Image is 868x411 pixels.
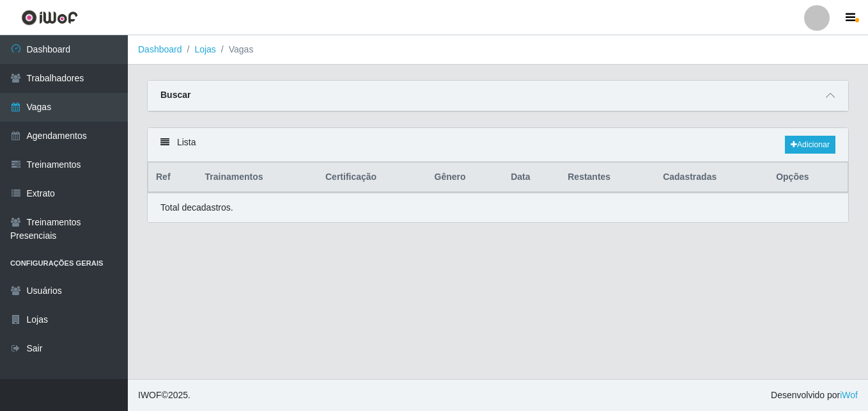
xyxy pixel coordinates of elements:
th: Trainamentos [198,163,318,193]
th: Restantes [560,163,655,193]
nav: breadcrumb [128,35,868,65]
a: iWof [840,390,858,400]
th: Gênero [427,163,504,193]
p: Total de cadastros. [160,201,233,214]
span: © 2025 . [138,389,190,402]
img: CoreUI Logo [21,10,78,26]
th: Certificação [318,163,427,193]
a: Adicionar [785,136,835,154]
span: IWOF [138,390,162,400]
strong: Buscar [160,90,190,100]
li: Vagas [216,43,254,56]
th: Opções [768,163,848,193]
th: Data [503,163,560,193]
a: Lojas [194,44,215,54]
a: Dashboard [138,44,182,54]
div: Lista [148,128,848,162]
th: Ref [148,163,198,193]
span: Desenvolvido por [771,389,858,402]
th: Cadastradas [655,163,768,193]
